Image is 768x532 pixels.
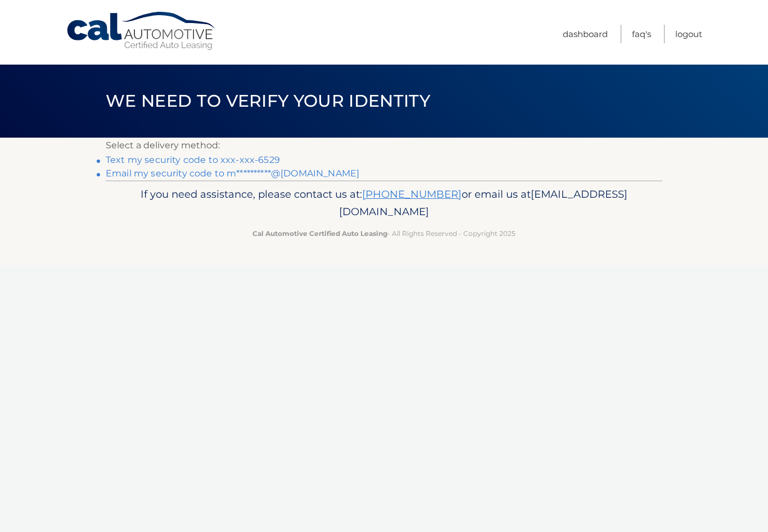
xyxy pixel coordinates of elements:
[563,25,608,43] a: Dashboard
[106,138,662,153] p: Select a delivery method:
[675,25,702,43] a: Logout
[106,90,430,111] span: We need to verify your identity
[66,11,218,51] a: Cal Automotive
[252,229,387,238] strong: Cal Automotive Certified Auto Leasing
[106,168,359,179] a: Email my security code to m**********@[DOMAIN_NAME]
[106,154,280,165] a: Text my security code to xxx-xxx-6529
[632,25,651,43] a: FAQ's
[113,228,655,239] p: - All Rights Reserved - Copyright 2025
[113,185,655,221] p: If you need assistance, please contact us at: or email us at
[362,188,462,201] a: [PHONE_NUMBER]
